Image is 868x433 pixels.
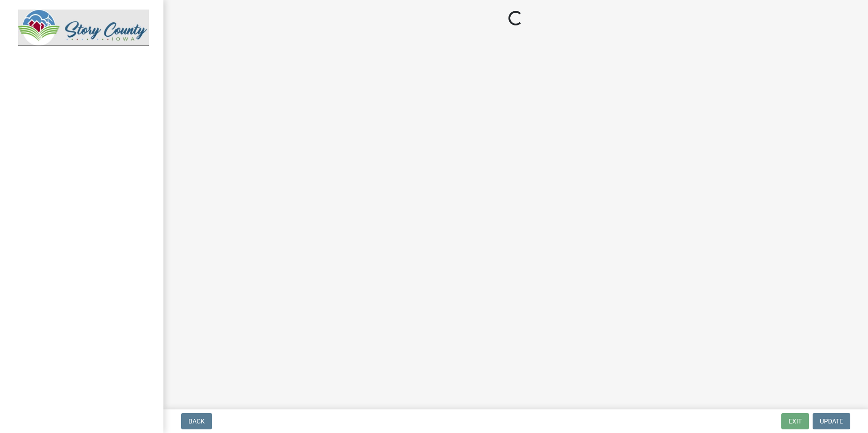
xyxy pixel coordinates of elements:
[820,418,843,425] span: Update
[781,413,809,429] button: Exit
[181,413,212,429] button: Back
[188,418,205,425] span: Back
[813,413,850,429] button: Update
[18,10,149,46] img: Story County, Iowa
